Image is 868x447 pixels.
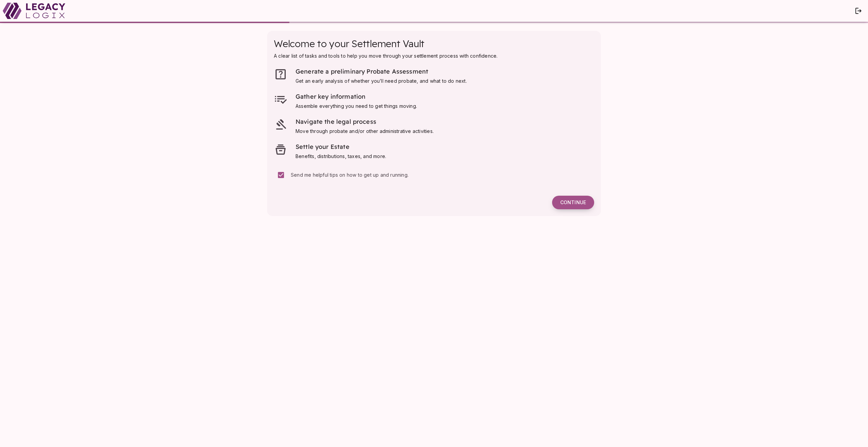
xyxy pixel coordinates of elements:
span: Welcome to your Settlement Vault [274,38,424,50]
span: Gather key information [296,93,365,100]
span: Settle your Estate [296,143,350,151]
span: Navigate the legal process [296,118,376,125]
span: Get an early analysis of whether you’ll need probate, and what to do next. [296,78,467,84]
span: Move through probate and/or other administrative activities. [296,128,434,134]
span: Assemble everything you need to get things moving. [296,103,417,109]
span: A clear list of tasks and tools to help you move through your settlement process with confidence. [274,53,497,59]
span: Continue [560,199,586,206]
button: Continue [552,196,594,209]
span: Generate a preliminary Probate Assessment [296,67,428,75]
span: Send me helpful tips on how to get up and running. [291,172,409,178]
span: Benefits, distributions, taxes, and more. [296,153,386,159]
